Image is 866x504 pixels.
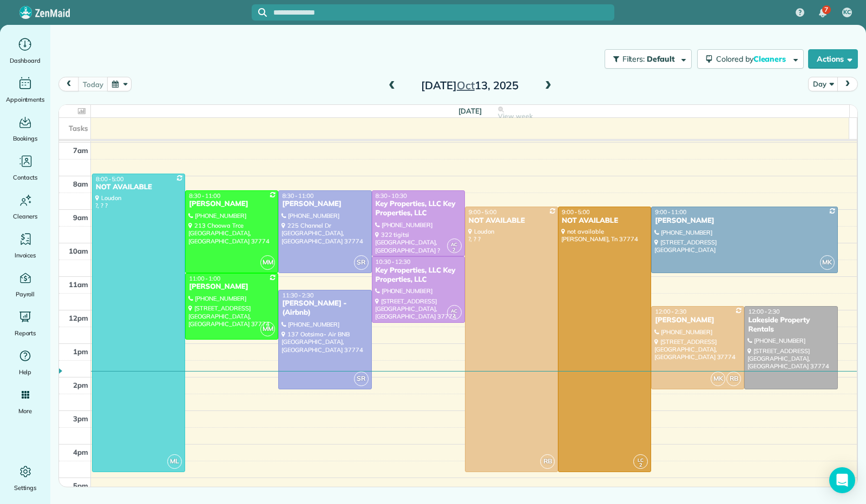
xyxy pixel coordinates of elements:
div: NOT AVAILABLE [561,216,648,226]
span: MK [820,255,835,270]
span: ML [167,454,182,469]
div: Open Intercom Messenger [829,467,855,493]
span: Default [647,54,675,64]
span: Cleaners [753,54,788,64]
span: Contacts [13,172,37,183]
span: 5pm [73,481,88,490]
span: 2pm [73,381,88,389]
span: 12:00 - 2:30 [748,308,779,315]
span: Dashboard [10,55,41,66]
span: 11am [69,280,88,289]
a: Settings [4,463,46,493]
div: NOT AVAILABLE [95,183,182,192]
span: View week [498,112,533,121]
div: [PERSON_NAME] - (Airbnb) [281,299,368,317]
div: [PERSON_NAME] [281,200,368,209]
span: 8:30 - 11:00 [189,192,220,200]
span: 8:30 - 10:30 [376,192,407,200]
span: 12:00 - 2:30 [655,308,686,315]
span: Colored by [716,54,790,64]
h2: [DATE] 13, 2025 [402,79,537,91]
span: 10am [69,247,88,255]
span: MM [260,322,275,336]
span: 8:00 - 5:00 [96,175,124,183]
span: 11:30 - 2:30 [282,291,313,299]
span: AC [451,308,457,314]
span: MM [260,255,275,270]
div: Lakeside Property Rentals [747,316,834,334]
button: today [78,77,108,91]
span: SR [354,255,369,270]
div: Key Properties, LLC Key Properties, LLC [375,266,462,284]
span: 7am [73,146,88,155]
span: 8am [73,180,88,188]
button: Colored byCleaners [697,49,804,69]
span: LC [638,457,644,463]
small: 2 [448,311,461,321]
a: Cleaners [4,191,46,222]
span: Settings [14,482,37,493]
span: 3pm [73,414,88,423]
span: 9am [73,213,88,222]
span: MK [711,372,725,386]
span: SR [354,372,369,386]
div: NOT AVAILABLE [468,216,555,226]
span: Appointments [6,94,45,105]
span: Cleaners [13,211,37,222]
button: Focus search [252,8,267,17]
span: AC [451,241,457,247]
span: Help [19,367,32,377]
span: Invoices [15,250,36,261]
a: Bookings [4,114,46,144]
span: More [18,406,32,416]
div: Key Properties, LLC Key Properties, LLC [375,200,462,218]
a: Invoices [4,230,46,261]
a: Filters: Default [599,49,692,69]
span: Oct [457,78,475,92]
span: 4pm [73,448,88,456]
a: Contacts [4,152,46,183]
a: Reports [4,308,46,339]
span: 9:00 - 5:00 [469,208,497,216]
button: Actions [808,49,858,69]
button: prev [58,77,79,91]
a: Appointments [4,75,46,105]
span: RB [540,454,555,469]
div: [PERSON_NAME] [654,316,741,325]
small: 2 [634,460,647,470]
span: 12pm [69,314,88,322]
div: [PERSON_NAME] [654,216,834,226]
a: Help [4,347,46,377]
div: [PERSON_NAME] [188,200,275,209]
button: Filters: Default [605,49,692,69]
div: [PERSON_NAME] [188,282,275,291]
div: 7 unread notifications [811,1,834,25]
span: 8:30 - 11:00 [282,192,313,200]
small: 2 [448,245,461,255]
button: Day [808,77,838,91]
a: Payroll [4,269,46,300]
span: 7 [824,5,828,14]
span: Filters: [622,54,645,64]
span: Bookings [13,133,38,144]
span: 9:00 - 5:00 [562,208,590,216]
span: Tasks [69,124,88,132]
span: Reports [15,328,36,339]
span: 1pm [73,347,88,356]
span: RB [726,372,741,386]
span: Payroll [16,289,35,300]
button: next [837,77,858,91]
span: 9:00 - 11:00 [655,208,686,216]
span: 10:30 - 12:30 [376,258,411,266]
svg: Focus search [258,8,267,17]
a: Dashboard [4,36,46,66]
span: KC [843,8,851,17]
span: 11:00 - 1:00 [189,275,220,282]
span: [DATE] [458,107,482,115]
